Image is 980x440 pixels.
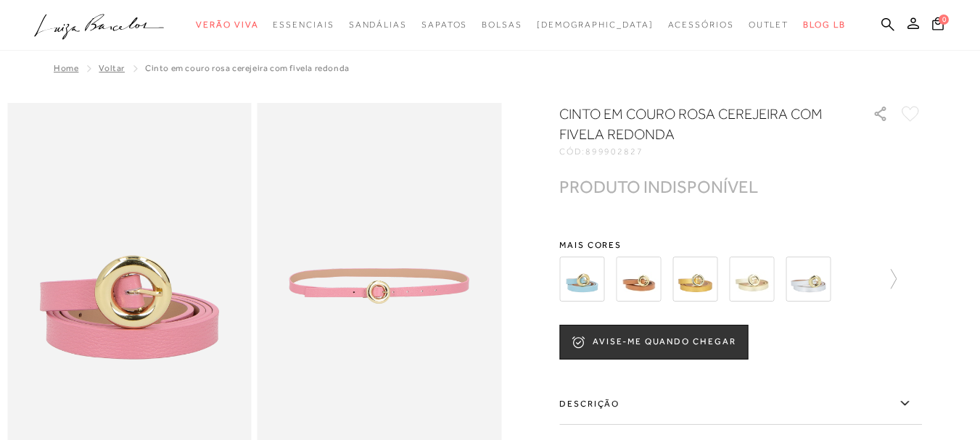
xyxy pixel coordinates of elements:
span: Outlet [749,20,789,30]
label: Descrição [559,383,922,425]
span: Bolsas [482,20,522,30]
span: Verão Viva [196,20,258,30]
button: 0 [928,16,948,36]
span: 899902827 [585,146,643,157]
a: noSubCategoriesText [196,12,258,38]
img: CINTO EM COURO CARAMELO COM FIVELA REDONDA [616,257,661,302]
span: CINTO EM COURO ROSA CEREJEIRA COM FIVELA REDONDA [145,63,350,73]
a: noSubCategoriesText [749,12,789,38]
a: Voltar [99,63,125,73]
span: Mais cores [559,241,922,249]
div: CÓD: [559,147,849,156]
img: CINTO EM COURO METALIZADO DOURADO COM FIVELA REDONDA [672,257,717,302]
span: [DEMOGRAPHIC_DATA] [537,20,654,30]
h1: CINTO EM COURO ROSA CEREJEIRA COM FIVELA REDONDA [559,104,831,144]
a: noSubCategoriesText [421,12,467,38]
a: noSubCategoriesText [537,12,654,38]
img: CINTO EM COURO METALIZADO OURO COM FIVELA REDONDA [729,257,774,302]
a: noSubCategoriesText [349,12,407,38]
div: PRODUTO INDISPONÍVEL [559,179,758,194]
span: Acessórios [668,20,734,30]
a: BLOG LB [803,12,845,38]
a: noSubCategoriesText [273,12,334,38]
span: Essenciais [273,20,334,30]
span: Sandálias [349,20,407,30]
img: CINTO EM COURO METALIZADO PRATA COM FIVELA REDONDA [786,257,831,302]
a: noSubCategoriesText [482,12,522,38]
button: AVISE-ME QUANDO CHEGAR [559,325,748,360]
span: 0 [939,14,949,25]
a: Home [54,63,78,73]
span: Sapatos [421,20,467,30]
a: noSubCategoriesText [668,12,734,38]
img: CINTO EM COURO AZUL CÉU COM FIVELA REDONDA [559,257,604,302]
span: BLOG LB [803,20,845,30]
